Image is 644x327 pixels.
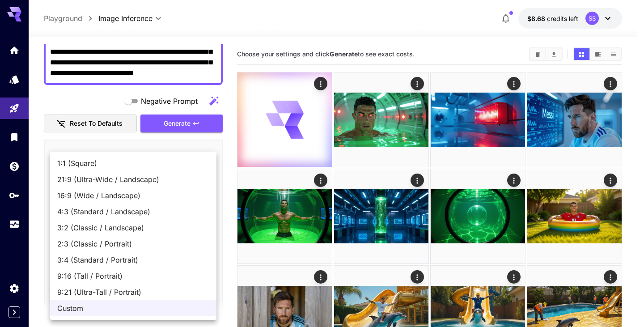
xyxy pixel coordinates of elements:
span: 16:9 (Wide / Landscape) [57,190,209,201]
span: 1:1 (Square) [57,158,209,169]
span: 3:4 (Standard / Portrait) [57,255,209,265]
span: 3:2 (Classic / Landscape) [57,222,209,233]
span: 9:21 (Ultra-Tall / Portrait) [57,287,209,297]
span: 21:9 (Ultra-Wide / Landscape) [57,174,209,185]
span: 2:3 (Classic / Portrait) [57,238,209,249]
span: Custom [57,303,209,314]
span: 9:16 (Tall / Portrait) [57,271,209,281]
span: 4:3 (Standard / Landscape) [57,206,209,217]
